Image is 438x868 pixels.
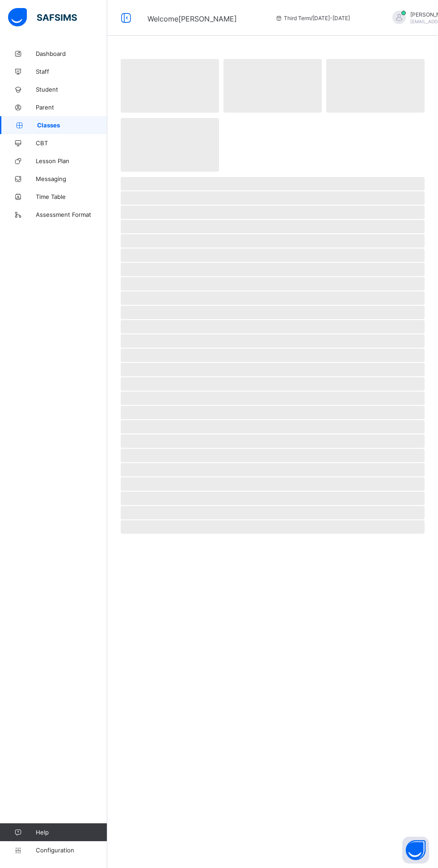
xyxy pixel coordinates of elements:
[121,420,425,434] span: ‌
[36,175,107,182] span: Messaging
[121,191,425,205] span: ‌
[402,837,429,864] button: Open asap
[121,377,425,391] span: ‌
[36,68,107,75] span: Staff
[121,291,425,305] span: ‌
[36,50,107,57] span: Dashboard
[36,104,107,111] span: Parent
[121,492,425,505] span: ‌
[121,234,425,248] span: ‌
[121,363,425,376] span: ‌
[121,520,425,534] span: ‌
[36,829,107,836] span: Help
[223,59,322,113] span: ‌
[121,463,425,476] span: ‌
[121,206,425,219] span: ‌
[121,220,425,233] span: ‌
[8,8,77,27] img: safsims
[36,86,107,93] span: Student
[121,263,425,276] span: ‌
[121,118,219,172] span: ‌
[37,122,107,129] span: Classes
[36,211,107,218] span: Assessment Format
[121,306,425,319] span: ‌
[121,406,425,419] span: ‌
[121,249,425,262] span: ‌
[121,177,425,190] span: ‌
[121,277,425,291] span: ‌
[147,14,237,23] span: Welcome [PERSON_NAME]
[121,477,425,491] span: ‌
[121,434,425,448] span: ‌
[121,334,425,348] span: ‌
[36,847,107,854] span: Configuration
[326,59,425,113] span: ‌
[36,157,107,164] span: Lesson Plan
[275,15,350,21] span: session/term information
[121,59,219,113] span: ‌
[121,349,425,362] span: ‌
[121,320,425,333] span: ‌
[121,506,425,519] span: ‌
[121,449,425,462] span: ‌
[36,139,107,147] span: CBT
[36,193,107,200] span: Time Table
[121,392,425,405] span: ‌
